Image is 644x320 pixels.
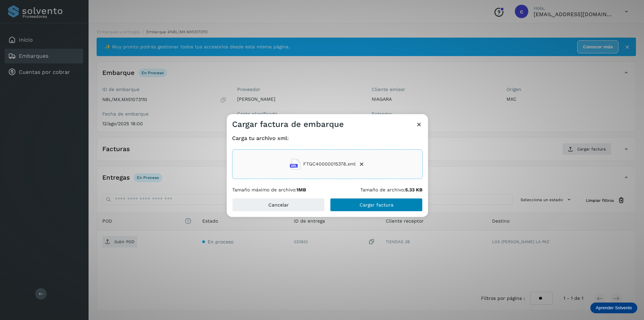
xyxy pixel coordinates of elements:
p: Aprender Solvento [596,305,632,311]
span: FTGC40000015378.xml [303,161,356,168]
div: Aprender Solvento [590,303,637,313]
button: Cancelar [232,198,325,212]
b: 5.33 KB [405,187,423,192]
span: Cargar factura [360,202,393,207]
h4: Carga tu archivo xml: [232,135,423,141]
p: Tamaño de archivo: [360,187,423,193]
b: 1MB [297,187,306,192]
button: Cargar factura [330,198,423,212]
span: Cancelar [268,202,289,207]
p: Tamaño máximo de archivo: [232,187,306,193]
h3: Cargar factura de embarque [232,120,344,129]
